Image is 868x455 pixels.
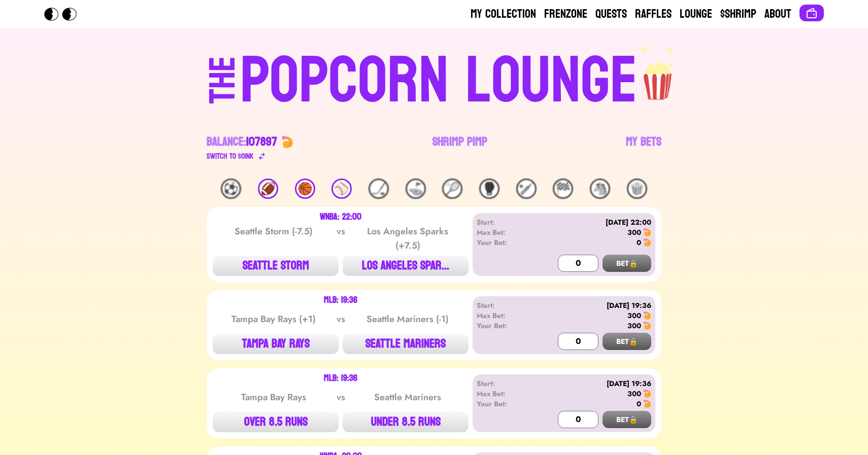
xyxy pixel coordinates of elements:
div: 0 [637,399,641,409]
div: [DATE] 19:36 [535,300,651,310]
a: $Shrimp [720,6,756,22]
button: TAMPA BAY RAYS [213,334,339,354]
div: 300 [627,227,641,237]
div: Your Bet: [477,399,535,409]
img: 🍤 [643,322,651,330]
img: 🍤 [281,136,293,148]
div: Start: [477,378,535,389]
a: About [764,6,791,22]
div: 🎾 [442,179,462,199]
div: Switch to $ OINK [207,150,254,162]
div: Tampa Bay Rays (+1) [222,312,325,326]
div: Los Angeles Sparks (+7.5) [356,224,459,253]
a: My Collection [471,6,536,22]
a: Shrimp Pimp [432,134,487,162]
div: Tampa Bay Rays [222,390,325,404]
div: ⚾️ [331,179,352,199]
div: 🏒 [369,179,389,199]
div: Max Bet: [477,310,535,321]
a: My Bets [626,134,661,162]
button: SEATTLE STORM [213,256,339,276]
div: ⛳️ [406,179,426,199]
a: Frenzone [544,6,587,22]
div: Seattle Mariners (-1) [356,312,459,326]
div: Your Bet: [477,321,535,331]
div: 🥊 [479,179,499,199]
div: 🐴 [590,179,610,199]
img: popcorn [638,45,679,101]
div: 0 [637,237,641,248]
div: 🍿 [627,179,647,199]
a: Lounge [680,6,712,22]
div: Max Bet: [477,389,535,399]
button: SEATTLE MARINERS [343,334,469,354]
button: UNDER 8.5 RUNS [343,412,469,432]
div: vs [335,390,347,404]
div: MLB: 19:36 [324,374,357,382]
div: Your Bet: [477,237,535,248]
div: Start: [477,300,535,310]
img: 🍤 [643,311,651,320]
div: vs [335,312,347,326]
img: Connect wallet [806,7,818,19]
a: THEPOPCORN LOUNGEpopcorn [121,45,747,114]
div: Max Bet: [477,227,535,237]
div: POPCORN LOUNGE [240,49,638,114]
img: Popcorn [44,8,85,21]
div: THE [205,56,241,124]
button: BET🔒 [603,411,651,428]
div: ⚽️ [221,179,241,199]
div: 300 [627,389,641,399]
div: Seattle Storm (-7.5) [222,224,325,253]
div: 300 [627,310,641,321]
div: 🏀 [295,179,315,199]
span: 107897 [246,131,277,153]
button: BET🔒 [603,333,651,350]
div: Seattle Mariners [356,390,459,404]
div: Start: [477,217,535,227]
a: Raffles [635,6,672,22]
img: 🍤 [643,400,651,408]
div: 🏈 [258,179,278,199]
div: WNBA: 22:00 [320,213,361,221]
img: 🍤 [643,390,651,398]
img: 🍤 [643,238,651,247]
div: [DATE] 22:00 [535,217,651,227]
div: 🏁 [553,179,573,199]
button: OVER 8.5 RUNS [213,412,339,432]
button: BET🔒 [603,255,651,272]
div: [DATE] 19:36 [535,378,651,389]
a: Quests [595,6,627,22]
div: vs [335,224,347,253]
button: LOS ANGELES SPAR... [343,256,469,276]
div: 🏏 [516,179,537,199]
div: MLB: 19:36 [324,296,357,304]
img: 🍤 [643,228,651,236]
div: Balance: [207,134,277,150]
div: 300 [627,321,641,331]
